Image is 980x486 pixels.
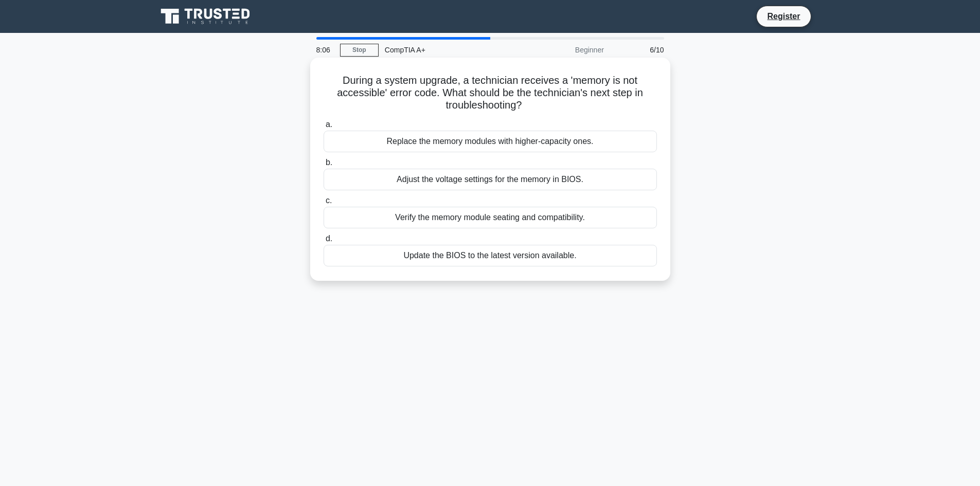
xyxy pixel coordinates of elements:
[520,40,610,60] div: Beginner
[323,74,658,112] h5: During a system upgrade, a technician receives a 'memory is not accessible' error code. What shou...
[326,196,332,205] span: c.
[324,207,657,228] div: Verify the memory module seating and compatibility.
[610,40,670,60] div: 6/10
[379,40,520,60] div: CompTIA A+
[340,44,379,57] a: Stop
[324,245,657,266] div: Update the BIOS to the latest version available.
[326,158,332,167] span: b.
[324,131,657,152] div: Replace the memory modules with higher-capacity ones.
[324,169,657,190] div: Adjust the voltage settings for the memory in BIOS.
[326,234,332,243] span: d.
[761,10,806,23] a: Register
[310,40,340,60] div: 8:06
[326,120,332,129] span: a.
